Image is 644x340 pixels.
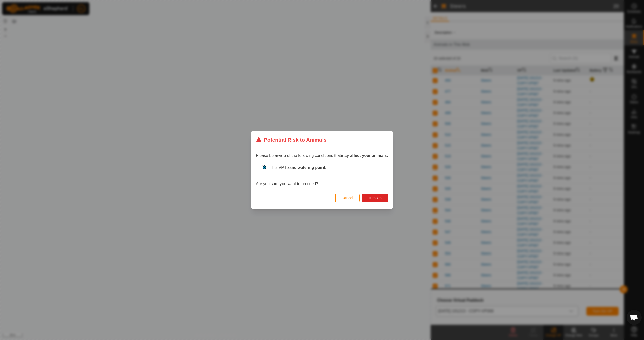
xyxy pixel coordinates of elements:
[256,165,388,187] div: Are you sure you want to proceed?
[341,154,388,158] strong: may affect your animals:
[292,166,326,170] strong: no watering point.
[256,154,388,158] span: Please be aware of the following conditions that
[256,136,327,144] div: Potential Risk to Animals
[368,196,382,200] span: Turn On
[627,310,642,325] div: Open chat
[362,194,388,202] button: Turn On
[342,196,353,200] span: Cancel
[335,194,360,202] button: Cancel
[270,166,326,170] span: This VP has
